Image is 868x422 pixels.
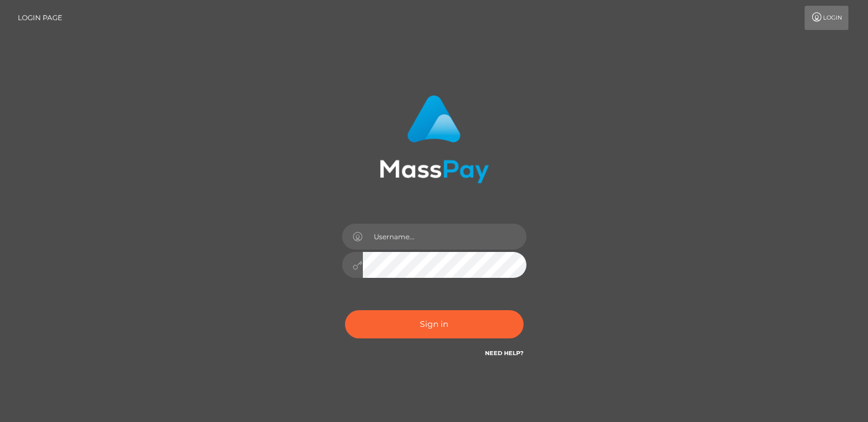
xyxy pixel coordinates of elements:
[485,349,524,357] a: Need Help?
[805,6,848,30] a: Login
[18,6,62,30] a: Login Page
[380,95,489,183] img: MassPay Login
[363,224,526,250] input: Username...
[345,310,524,338] button: Sign in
